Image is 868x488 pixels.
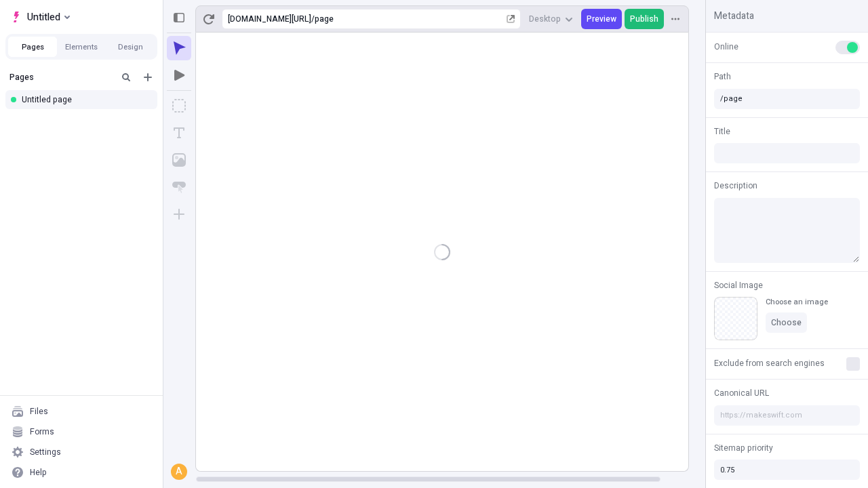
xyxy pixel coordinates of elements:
button: Publish [625,9,664,29]
button: Design [106,37,155,57]
span: Untitled [27,9,60,25]
span: Desktop [529,14,561,24]
span: Sitemap priority [714,442,773,454]
div: Choose an image [766,297,828,307]
span: Description [714,180,757,192]
div: Settings [30,447,61,457]
div: / [311,14,315,24]
input: https://makeswift.com [714,405,860,426]
button: Select site [5,7,75,27]
span: Exclude from search engines [714,357,825,369]
span: Choose [771,317,802,328]
button: Button [167,175,191,199]
button: Box [167,94,191,118]
button: Choose [766,312,807,333]
span: Publish [630,14,658,24]
span: Path [714,70,731,83]
div: Forms [30,426,54,437]
button: Text [167,121,191,145]
div: [URL][DOMAIN_NAME] [228,14,311,24]
span: Canonical URL [714,387,769,399]
button: Desktop [524,9,578,29]
button: Preview [581,9,622,29]
button: Pages [8,37,57,57]
button: Add new [140,69,156,85]
div: Help [30,467,47,478]
div: page [315,14,504,24]
span: Online [714,41,738,53]
div: Untitled page [22,94,146,105]
span: Title [714,125,730,138]
span: Preview [587,14,616,24]
button: Image [167,148,191,172]
div: Files [30,406,48,417]
button: Elements [57,37,106,57]
div: Pages [9,72,113,83]
div: A [172,465,186,479]
span: Social Image [714,279,763,291]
